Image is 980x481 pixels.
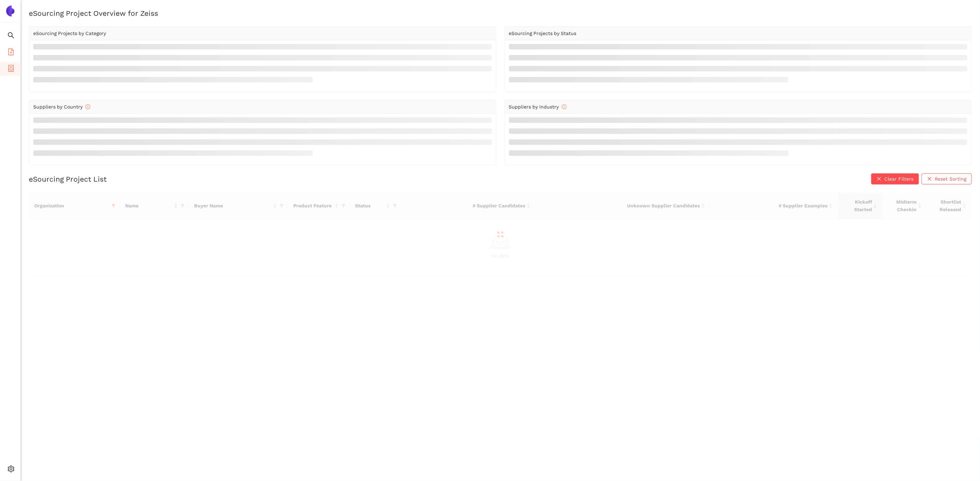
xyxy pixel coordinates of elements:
span: close [927,176,932,182]
span: setting [8,463,14,477]
span: info-circle [562,104,567,109]
span: eSourcing Projects by Category [33,31,106,36]
span: Reset Sorting [935,175,966,183]
h2: eSourcing Project Overview for Zeiss [29,8,972,18]
span: info-circle [85,104,90,109]
span: container [8,62,14,76]
span: close [877,176,882,182]
span: Clear Filters [884,175,913,183]
img: Logo [5,5,16,16]
span: eSourcing Projects by Status [509,31,577,36]
button: closeClear Filters [871,173,919,184]
span: Suppliers by Country [33,104,90,110]
h2: eSourcing Project List [29,174,107,184]
span: file-add [8,46,14,60]
button: closeReset Sorting [922,173,972,184]
span: search [8,30,14,43]
span: Suppliers by Industry [509,104,567,110]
